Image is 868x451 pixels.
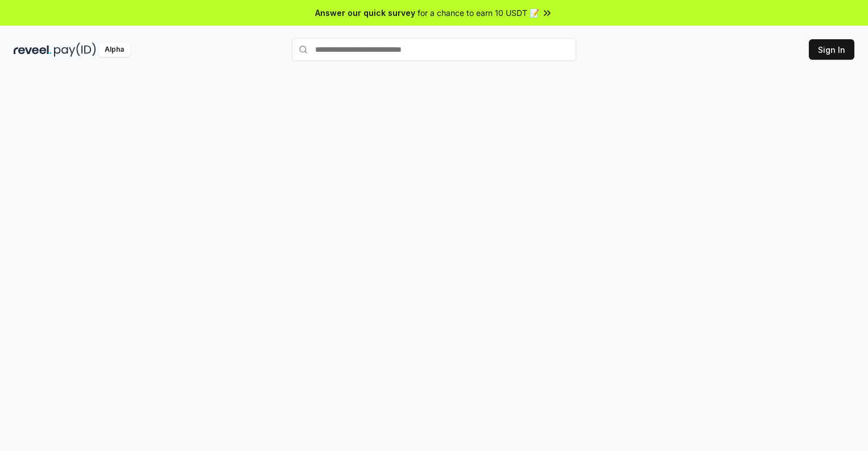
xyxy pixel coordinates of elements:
[418,7,539,19] span: for a chance to earn 10 USDT 📝
[98,43,130,57] div: Alpha
[54,43,96,57] img: pay_id
[315,7,415,19] span: Answer our quick survey
[14,43,52,57] img: reveel_dark
[809,39,854,60] button: Sign In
